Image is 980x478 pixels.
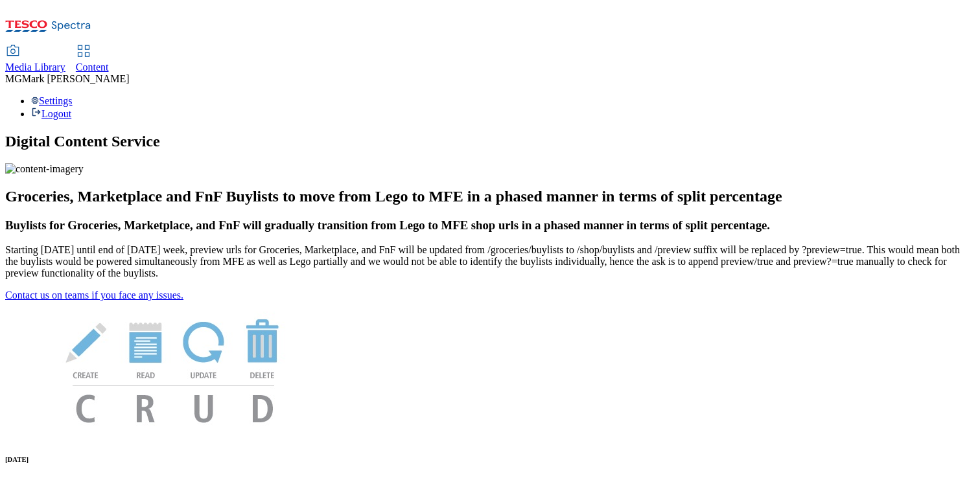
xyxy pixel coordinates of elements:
a: Contact us on teams if you face any issues. [5,290,183,301]
a: Media Library [5,46,65,73]
img: News Image [5,301,342,437]
span: Media Library [5,62,65,73]
h2: Groceries, Marketplace and FnF Buylists to move from Lego to MFE in a phased manner in terms of s... [5,188,975,205]
span: Mark [PERSON_NAME] [22,73,130,84]
img: content-imagery [5,163,84,175]
a: Settings [31,95,73,106]
span: Content [76,62,109,73]
a: Logout [31,108,71,119]
p: Starting [DATE] until end of [DATE] week, preview urls for Groceries, Marketplace, and FnF will b... [5,244,975,279]
h6: [DATE] [5,455,975,463]
span: MG [5,73,22,84]
h1: Digital Content Service [5,133,975,150]
h3: Buylists for Groceries, Marketplace, and FnF will gradually transition from Lego to MFE shop urls... [5,218,975,233]
a: Content [76,46,109,73]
